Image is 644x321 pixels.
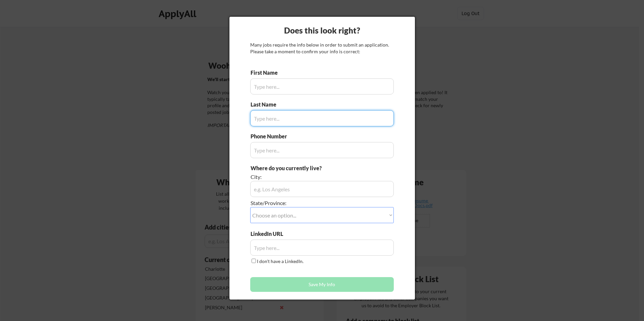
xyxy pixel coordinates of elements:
button: Save My Info [250,277,394,292]
div: Where do you currently live? [251,165,356,172]
div: Phone Number [251,133,291,140]
input: Type here... [250,78,394,94]
div: State/Province: [251,199,356,207]
input: e.g. Los Angeles [250,181,394,197]
div: First Name [251,69,283,76]
div: Does this look right? [229,25,415,36]
div: Many jobs require the info below in order to submit an application. Please take a moment to confi... [250,42,394,55]
input: Type here... [250,142,394,158]
div: Last Name [251,101,283,108]
div: LinkedIn URL [251,230,301,238]
input: Type here... [250,110,394,126]
div: City: [251,173,356,181]
input: Type here... [250,240,394,256]
label: I don't have a LinkedIn. [257,258,304,264]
